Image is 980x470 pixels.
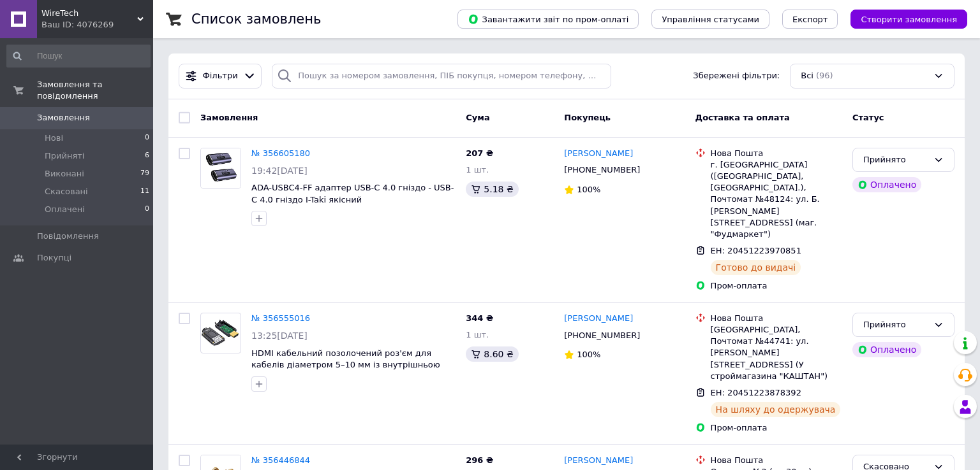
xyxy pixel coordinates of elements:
span: ЕН: 20451223878392 [711,388,801,397]
div: Нова Пошта [711,313,842,324]
a: [PERSON_NAME] [564,455,633,467]
input: Пошук [6,45,151,68]
a: № 356555016 [251,313,310,323]
div: Оплачено [852,177,921,192]
span: (96) [816,71,833,80]
span: 296 ₴ [466,455,493,465]
div: 8.60 ₴ [466,346,518,362]
div: Оплачено [852,342,921,357]
span: 100% [577,350,600,359]
span: Повідомлення [37,231,99,242]
div: Ваш ID: 4076269 [41,19,153,31]
a: ADA-USBC4-FF адаптер USB-C 4.0 гніздо - USB-C 4.0 гніздо I-Taki якісний [251,183,454,204]
div: Пром-оплата [711,422,842,434]
div: Прийнято [863,318,928,332]
span: Покупці [37,252,71,264]
a: № 356605180 [251,148,310,158]
div: Нова Пошта [711,455,842,466]
span: Скасовані [45,186,88,197]
span: ЕН: 20451223970851 [711,246,801,255]
span: 11 [140,186,149,197]
span: Покупець [564,113,611,122]
span: Прийняті [45,150,84,162]
span: Cума [466,113,489,122]
div: [GEOGRAPHIC_DATA], Почтомат №44741: ул. [PERSON_NAME][STREET_ADDRESS] (У строймагазина "КАШТАН") [711,324,842,382]
div: На шляху до одержувача [711,402,841,417]
a: Фото товару [200,148,241,189]
span: 79 [140,168,149,180]
span: 0 [145,132,149,144]
div: Готово до видачі [711,260,801,275]
a: [PERSON_NAME] [564,148,633,160]
span: 6 [145,150,149,162]
span: WireTech [41,8,137,19]
span: 100% [577,185,600,194]
span: Замовлення [200,113,258,122]
a: № 356446844 [251,455,310,465]
a: Фото товару [200,313,241,353]
img: Фото товару [201,148,240,188]
div: Пром-оплата [711,280,842,292]
button: Створити замовлення [850,10,967,29]
span: Створити замовлення [861,15,957,24]
span: 19:42[DATE] [251,166,308,176]
span: 1 шт. [466,330,489,339]
div: Прийнято [863,153,928,167]
a: [PERSON_NAME] [564,313,633,325]
span: Доставка та оплата [695,113,790,122]
a: Створити замовлення [838,14,967,24]
div: [PHONE_NUMBER] [561,162,642,178]
div: Нова Пошта [711,148,842,159]
span: 13:25[DATE] [251,331,308,341]
span: Завантажити звіт по пром-оплаті [468,13,628,25]
span: Збережені фільтри: [693,70,780,82]
button: Експорт [782,10,838,29]
button: Управління статусами [651,10,769,29]
span: Статус [852,113,884,122]
button: Завантажити звіт по пром-оплаті [457,10,639,29]
a: HDMI кабельний позолочений роз'єм для кабелів діаметром 5–10 мм із внутрішньою платою та металеви... [251,348,440,381]
div: г. [GEOGRAPHIC_DATA] ([GEOGRAPHIC_DATA], [GEOGRAPHIC_DATA].), Почтомат №48124: ул. Б. [PERSON_NAM... [711,159,842,240]
span: 0 [145,204,149,215]
span: Нові [45,132,63,144]
input: Пошук за номером замовлення, ПІБ покупця, номером телефону, Email, номером накладної [272,64,611,89]
span: 1 шт. [466,165,489,174]
div: 5.18 ₴ [466,182,518,197]
span: Оплачені [45,204,85,215]
span: Замовлення та повідомлення [37,79,153,102]
span: Управління статусами [662,15,759,24]
span: Всі [801,70,813,82]
span: Замовлення [37,112,90,124]
span: 344 ₴ [466,313,493,323]
div: [PHONE_NUMBER] [561,327,642,344]
span: Фільтри [203,70,238,82]
span: Експорт [792,15,828,24]
span: Виконані [45,168,84,180]
span: 207 ₴ [466,148,493,158]
img: Фото товару [201,317,241,350]
h1: Список замовлень [191,11,321,27]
